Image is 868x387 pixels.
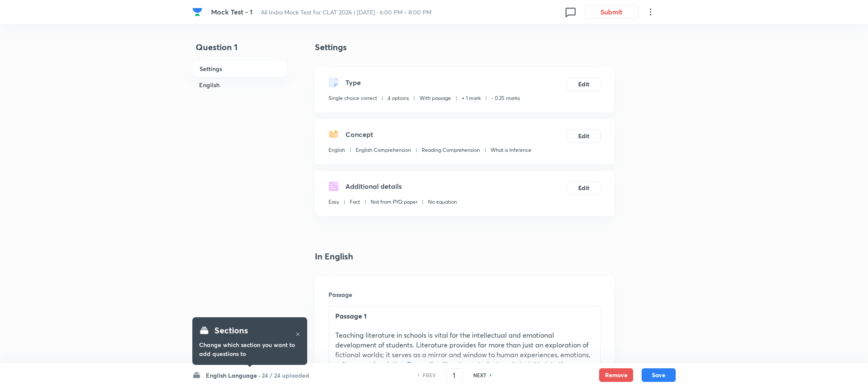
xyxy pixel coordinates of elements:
[491,94,520,102] p: - 0.25 marks
[388,94,409,102] p: 4 options
[335,330,594,379] p: Teaching literature in schools is vital for the intellectual and emotional development of student...
[428,198,457,206] p: No equation
[206,371,260,380] h6: English Language ·
[328,77,339,88] img: questionType.svg
[261,8,431,16] span: All India Mock Test for CLAT 2026 | [DATE] · 6:00 PM - 8:00 PM
[423,371,436,379] h6: PREV
[192,41,288,60] h4: Question 1
[328,94,377,102] p: Single choice correct
[420,94,451,102] p: With passage
[473,371,486,379] h6: NEXT
[328,198,339,206] p: Easy
[192,77,288,93] h6: English
[214,324,248,337] h4: Sections
[584,5,639,19] button: Submit
[491,146,531,154] p: What is Inference
[262,371,309,380] h6: 24 / 24 uploaded
[315,250,614,263] h4: In English
[422,146,480,154] p: Reading Comprehension
[350,198,360,206] p: Fact
[462,94,481,102] p: + 1 mark
[335,311,367,320] strong: Passage 1
[328,290,601,299] h6: Passage
[567,129,601,143] button: Edit
[192,7,204,17] a: Company Logo
[328,146,345,154] p: English
[345,181,402,191] h5: Additional details
[567,181,601,195] button: Edit
[199,340,300,358] h6: Change which section you want to add questions to
[599,368,633,382] button: Remove
[315,41,614,54] h4: Settings
[371,198,417,206] p: Not from PYQ paper
[642,368,676,382] button: Save
[345,129,373,139] h5: Concept
[328,181,339,191] img: questionDetails.svg
[345,77,361,88] h5: Type
[328,129,339,139] img: questionConcept.svg
[192,7,203,17] img: Company Logo
[211,7,252,16] span: Mock Test - 1
[567,77,601,91] button: Edit
[192,60,288,77] h6: Settings
[356,146,411,154] p: English Comprehension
